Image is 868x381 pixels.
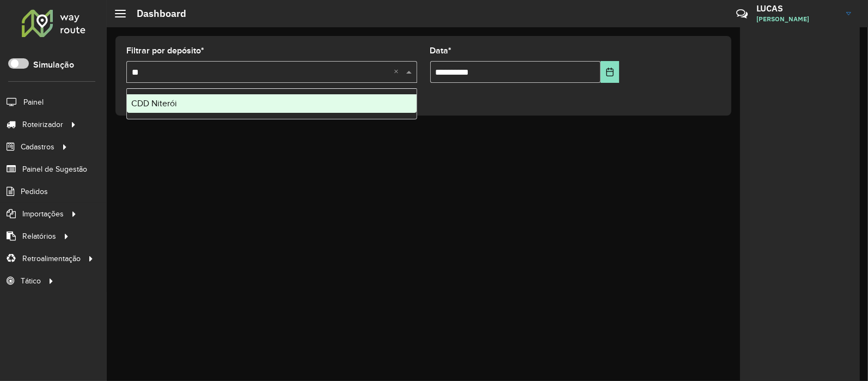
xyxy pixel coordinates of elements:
h2: Dashboard [126,8,186,20]
span: Clear all [394,65,404,78]
span: Relatórios [22,231,56,242]
button: Choose Date [601,61,619,83]
h3: LUCAS [756,3,838,14]
span: Importações [22,208,64,220]
span: Painel [23,96,44,108]
span: Roteirizador [22,119,63,130]
span: Cadastros [21,141,54,153]
label: Simulação [33,58,74,71]
span: Retroalimentação [22,253,81,264]
span: CDD Niterói [131,99,177,108]
label: Data [430,44,452,57]
span: Painel de Sugestão [22,164,87,175]
label: Filtrar por depósito [126,44,204,57]
span: [PERSON_NAME] [756,14,838,24]
span: Tático [21,275,41,287]
ng-dropdown-panel: Options list [126,88,417,119]
a: Contato Rápido [730,2,754,26]
span: Pedidos [21,186,48,197]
